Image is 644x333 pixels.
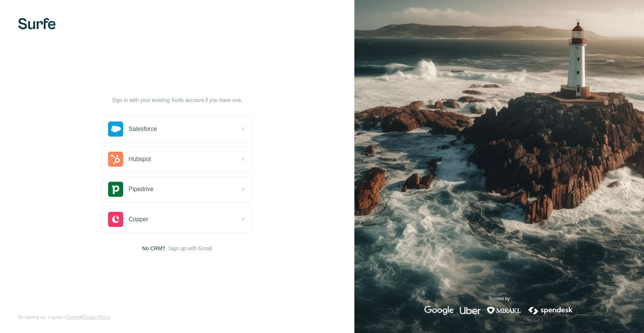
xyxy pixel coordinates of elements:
[108,182,123,197] img: pipedrive's logo
[460,306,481,315] img: uber's logo
[108,122,123,137] img: salesforce's logo
[112,96,243,104] p: Sign in with your existing Surfe account if you have one.
[128,155,151,164] span: Hubspot
[128,185,154,194] span: Pipedrive
[82,315,110,320] a: Privacy Policy
[487,306,521,315] img: mirakl's logo
[108,152,123,167] img: hubspot's logo
[18,18,56,29] img: Surfe's logo
[168,245,212,252] button: Sign up with Gmail
[128,125,157,134] span: Salesforce
[527,306,574,315] img: spendesk's logo
[67,315,79,320] a: Terms
[128,215,148,224] span: Copper
[488,295,510,302] p: Trusted by
[18,314,110,321] span: By signing up, I agree to &
[142,245,165,252] span: No CRM?
[424,306,454,315] img: google's logo
[108,212,123,227] img: copper's logo
[102,81,252,93] h1: Let’s get started!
